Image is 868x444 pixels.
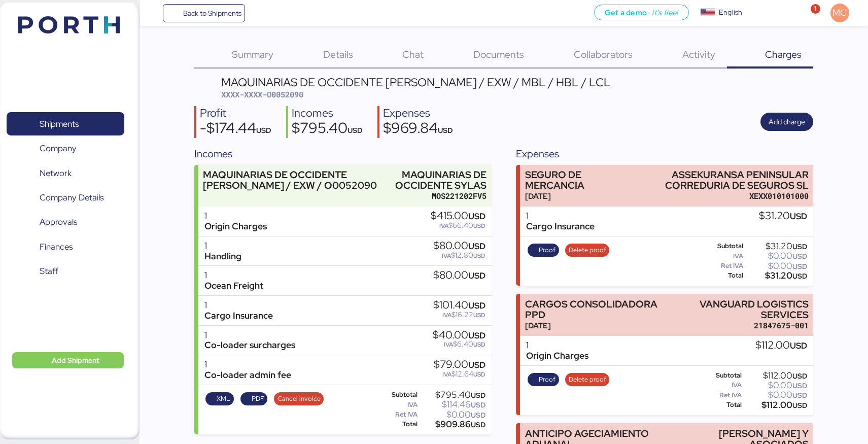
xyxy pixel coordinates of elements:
[745,262,807,270] div: $0.00
[569,245,606,256] span: Delete proof
[698,272,743,279] div: Total
[744,401,808,409] div: $112.00
[471,411,485,420] span: USD
[468,300,485,311] span: USD
[698,382,742,389] div: IVA
[40,117,79,131] span: Shipments
[204,221,267,232] div: Origin Charges
[431,211,485,222] div: $415.00
[200,121,271,138] div: -$174.44
[682,48,715,61] span: Activity
[525,191,634,201] div: [DATE]
[755,340,807,351] div: $112.00
[433,330,485,341] div: $40.00
[40,190,103,205] span: Company Details
[204,359,291,370] div: 1
[217,393,230,404] span: XML
[468,359,485,370] span: USD
[274,392,324,405] button: Cancel invoice
[256,125,271,135] span: USD
[744,391,808,399] div: $0.00
[792,262,807,271] span: USD
[292,106,363,121] div: Incomes
[525,299,663,320] div: CARGOS CONSOLIDADORA PPD
[569,374,606,385] span: Delete proof
[765,48,802,61] span: Charges
[719,7,742,18] div: English
[444,340,453,349] span: IVA
[698,262,743,269] div: Ret IVA
[442,311,452,319] span: IVA
[204,300,273,311] div: 1
[769,116,805,128] span: Add charge
[420,401,485,408] div: $114.46
[40,240,73,254] span: Finances
[204,211,267,221] div: 1
[473,370,485,379] span: USD
[698,253,743,260] div: IVA
[348,125,363,135] span: USD
[792,271,807,281] span: USD
[639,191,809,201] div: XEXX010101000
[376,391,418,398] div: Subtotal
[7,112,124,135] a: Shipments
[639,169,809,191] div: ASSEKURANSA PENINSULAR CORREDURIA DE SEGUROS SL
[526,211,595,221] div: 1
[790,340,807,351] span: USD
[40,215,77,229] span: Approvals
[468,241,485,252] span: USD
[200,106,271,121] div: Profit
[420,391,485,399] div: $795.40
[434,370,485,378] div: $12.64
[232,48,273,61] span: Summary
[565,373,609,386] button: Delete proof
[473,340,485,349] span: USD
[433,252,485,259] div: $12.80
[526,340,588,351] div: 1
[574,48,633,61] span: Collaborators
[194,146,492,161] div: Incomes
[204,270,263,281] div: 1
[790,211,807,222] span: USD
[539,245,555,256] span: Proof
[204,241,241,251] div: 1
[376,401,418,408] div: IVA
[473,311,485,319] span: USD
[376,411,418,418] div: Ret IVA
[442,252,451,260] span: IVA
[539,374,555,385] span: Proof
[323,48,353,61] span: Details
[387,169,487,191] div: MAQUINARIAS DE OCCIDENTE SYLAS
[832,6,847,19] span: MC
[525,169,634,191] div: SEGURO DE MERCANCIA
[7,186,124,210] a: Company Details
[383,106,453,121] div: Expenses
[745,272,807,280] div: $31.20
[471,420,485,429] span: USD
[203,169,382,191] div: MAQUINARIAS DE OCCIDENTE [PERSON_NAME] / EXW / O0052090
[221,89,303,99] span: XXXX-XXXX-O0052090
[402,48,424,61] span: Chat
[745,243,807,250] div: $31.20
[442,370,452,379] span: IVA
[565,244,609,257] button: Delete proof
[40,264,58,279] span: Staff
[204,370,291,381] div: Co-loader admin fee
[792,401,807,410] span: USD
[433,340,485,348] div: $6.40
[252,393,264,404] span: PDF
[204,311,273,321] div: Cargo Insurance
[759,211,807,222] div: $31.20
[516,146,813,161] div: Expenses
[52,354,99,366] span: Add Shipment
[471,400,485,409] span: USD
[205,392,234,405] button: XML
[376,421,418,428] div: Total
[528,244,559,257] button: Proof
[744,372,808,380] div: $112.00
[525,320,663,331] div: [DATE]
[792,252,807,261] span: USD
[163,4,246,22] a: Back to Shipments
[40,166,72,181] span: Network
[7,211,124,234] a: Approvals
